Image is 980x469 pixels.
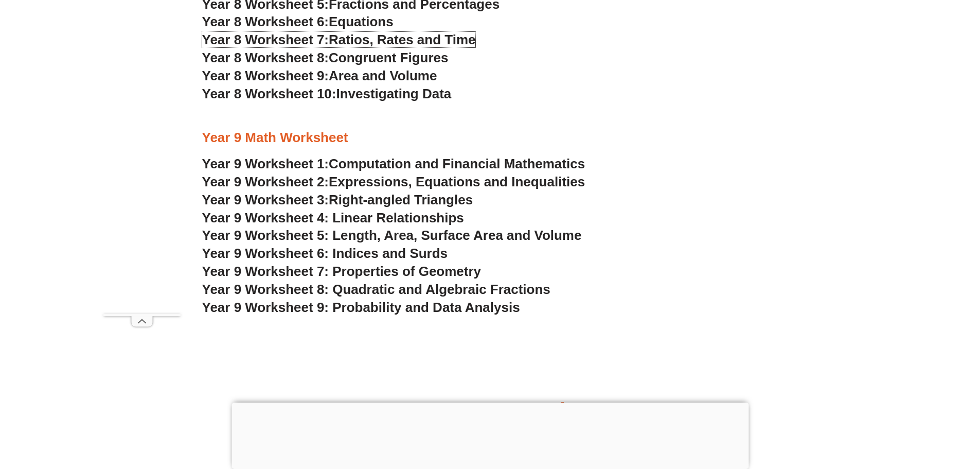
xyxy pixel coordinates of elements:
[397,400,584,421] h3: How Does it Work?
[202,86,336,101] span: Year 8 Worksheet 10:
[202,68,437,83] a: Year 8 Worksheet 9:Area and Volume
[202,210,464,225] a: Year 9 Worksheet 4: Linear Relationships
[202,156,329,171] span: Year 9 Worksheet 1:
[202,129,778,147] h3: Year 9 Math Worksheet
[329,14,394,29] span: Equations
[202,174,585,189] a: Year 9 Worksheet 2:Expressions, Equations and Inequalities
[202,192,473,207] a: Year 9 Worksheet 3:Right-angled Triangles
[202,50,329,65] span: Year 8 Worksheet 8:
[202,68,329,83] span: Year 8 Worksheet 9:
[202,264,482,279] a: Year 9 Worksheet 7: Properties of Geometry
[202,174,329,189] span: Year 9 Worksheet 2:
[329,156,585,171] span: Computation and Financial Mathematics
[202,86,452,101] a: Year 8 Worksheet 10:Investigating Data
[79,436,902,452] h4: Redeem Free Assesment
[202,156,585,171] a: Year 9 Worksheet 1:Computation and Financial Mathematics
[103,24,181,314] iframe: Advertisement
[202,228,582,243] a: Year 9 Worksheet 5: Length, Area, Surface Area and Volume
[329,68,437,83] span: Area and Volume
[202,14,394,29] a: Year 8 Worksheet 6:Equations
[329,174,585,189] span: Expressions, Equations and Inequalities
[336,86,451,101] span: Investigating Data
[809,353,980,469] iframe: Chat Widget
[329,192,473,207] span: Right-angled Triangles
[202,32,476,47] a: Year 8 Worksheet 7:Ratios, Rates and Time
[202,14,329,29] span: Year 8 Worksheet 6:
[329,50,448,65] span: Congruent Figures
[202,246,448,261] a: Year 9 Worksheet 6: Indices and Surds
[231,403,749,466] iframe: Advertisement
[202,282,550,297] a: Year 9 Worksheet 8: Quadratic and Algebraic Fractions
[202,50,449,65] a: Year 8 Worksheet 8:Congruent Figures
[202,300,520,315] a: Year 9 Worksheet 9: Probability and Data Analysis
[202,192,329,207] span: Year 9 Worksheet 3:
[202,32,329,47] span: Year 8 Worksheet 7:
[329,32,475,47] span: Ratios, Rates and Time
